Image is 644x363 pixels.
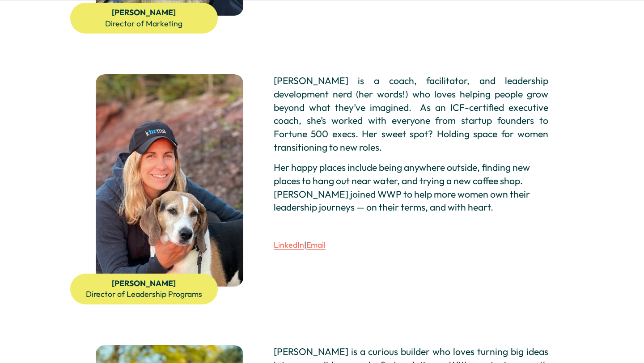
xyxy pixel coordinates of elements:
[274,240,304,250] a: LinkedIn
[112,278,176,288] strong: [PERSON_NAME]
[274,74,548,154] p: [PERSON_NAME] is a coach, facilitator, and leadership development nerd (her words!) who loves hel...
[306,240,326,250] a: Email
[112,7,176,17] strong: [PERSON_NAME]
[75,7,213,30] p: Director of Marketing
[274,161,548,214] p: Her happy places include being anywhere outside, finding new places to hang out near water, and t...
[75,278,213,300] p: Director of Leadership Programs
[274,240,548,251] p: |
